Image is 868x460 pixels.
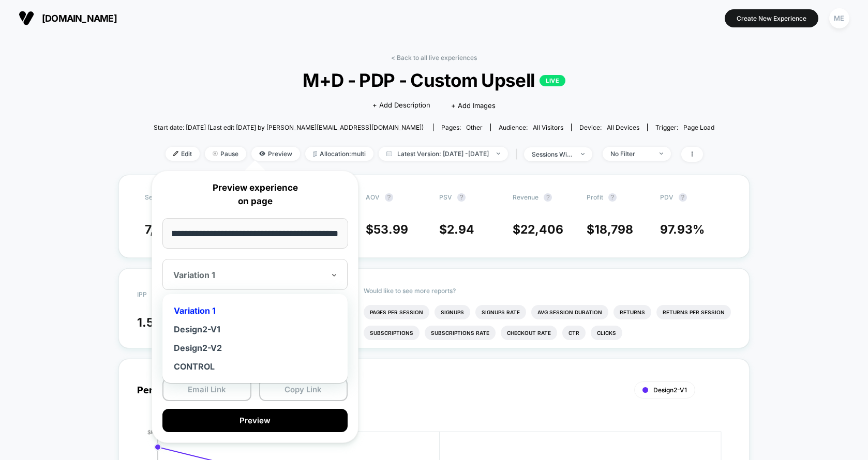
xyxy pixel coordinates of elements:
div: Variation 1 [168,301,342,320]
div: Design2-V1 [168,320,342,339]
span: PSV [439,193,452,201]
span: Pause [205,147,246,161]
span: 53.99 [373,222,408,237]
span: Profit [587,193,603,201]
li: Signups [435,305,470,319]
span: $ [513,222,563,237]
img: end [497,152,500,155]
div: Design2-V2 [168,339,342,357]
span: All Visitors [533,124,563,131]
button: Email Link [162,378,251,401]
button: Copy Link [259,378,348,401]
span: AOV [366,193,380,201]
div: ME [829,8,849,28]
button: ? [457,193,466,202]
span: Allocation: multi [305,147,373,161]
li: Returns Per Session [656,305,731,319]
span: PDV [660,193,674,201]
span: $ [587,222,633,237]
li: Checkout Rate [501,326,557,340]
img: rebalance [313,151,317,157]
img: calendar [386,151,392,156]
div: Pages: [441,124,483,131]
button: ? [544,193,552,202]
li: Signups Rate [475,305,526,319]
span: $ [439,222,474,237]
button: Create New Experience [725,9,818,27]
span: Page Load [683,124,714,131]
span: [DOMAIN_NAME] [42,13,117,24]
div: CONTROL [168,357,342,376]
img: end [213,151,218,156]
img: edit [173,151,178,156]
div: sessions with impression [532,150,573,158]
span: + Add Description [372,100,430,111]
div: No Filter [610,150,652,158]
li: Avg Session Duration [531,305,608,319]
button: ? [679,193,687,202]
li: Pages Per Session [364,305,429,319]
button: ? [608,193,617,202]
span: Start date: [DATE] (Last edit [DATE] by [PERSON_NAME][EMAIL_ADDRESS][DOMAIN_NAME]) [154,124,424,131]
p: Preview experience on page [162,181,348,208]
img: Visually logo [19,10,34,26]
span: Latest Version: [DATE] - [DATE] [379,147,508,161]
span: | [513,147,524,162]
li: Ctr [562,326,586,340]
p: Would like to see more reports? [364,287,731,295]
span: Revenue [513,193,538,201]
li: Subscriptions Rate [425,326,496,340]
li: Subscriptions [364,326,420,340]
span: 97.93 % [660,222,705,237]
span: other [466,124,483,131]
span: M+D - PDP - Custom Upsell [182,69,686,91]
div: Audience: [499,124,563,131]
span: 1.57 [137,315,160,330]
span: + Add Images [451,101,496,110]
li: Clicks [591,326,622,340]
span: Device: [571,124,647,131]
a: < Back to all live experiences [391,54,477,62]
span: $ [366,222,408,237]
button: ? [385,193,393,202]
img: end [581,153,585,155]
span: 18,798 [594,222,633,237]
span: Preview [251,147,300,161]
button: [DOMAIN_NAME] [16,10,120,26]
span: all devices [607,124,639,131]
span: Design2-V1 [653,386,687,394]
p: LIVE [540,75,565,86]
div: Trigger: [655,124,714,131]
button: Preview [162,409,348,432]
img: end [660,152,663,155]
button: ME [826,8,852,29]
span: IPP [137,290,147,298]
span: Edit [166,147,200,161]
li: Returns [613,305,651,319]
span: 2.94 [447,222,474,237]
span: 22,406 [520,222,563,237]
